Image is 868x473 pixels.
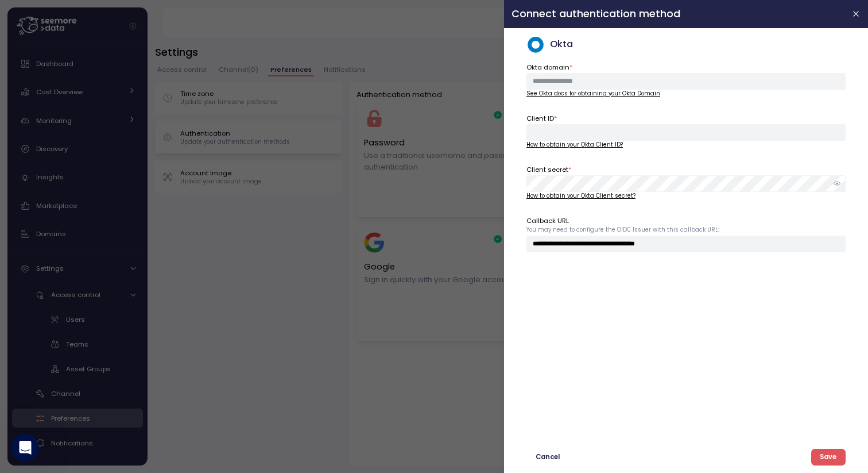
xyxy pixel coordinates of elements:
span: Messages [153,387,192,395]
div: Close [197,18,218,39]
p: Okta [550,37,573,52]
h2: Connect authentication method [511,9,842,19]
label: Callback URL [526,216,569,226]
button: Messages [115,359,230,405]
img: logo [23,25,133,37]
div: Send us a message [11,155,218,186]
a: How to obtain your Okta Client ID? [526,141,846,149]
button: Cancel [526,449,568,466]
span: Home [44,387,70,395]
iframe: Intercom live chat [11,434,39,462]
span: Cancel [536,449,560,465]
img: Profile image for Dev [156,18,179,41]
span: Save [820,449,836,465]
button: Save [811,449,846,466]
div: Send us a message [24,164,192,176]
label: Client ID [526,114,557,124]
a: How to obtain your Okta Client secret? [526,192,846,200]
a: See Okta docs for obtaining your Okta Domain [526,90,846,98]
p: How can we help? [23,121,207,140]
p: You may need to configure the OIDC Issuer with this callback URL: [526,226,846,233]
label: Okta domain [526,63,573,73]
label: Client secret [526,165,572,175]
p: Hi [PERSON_NAME] 👋 [23,82,207,121]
